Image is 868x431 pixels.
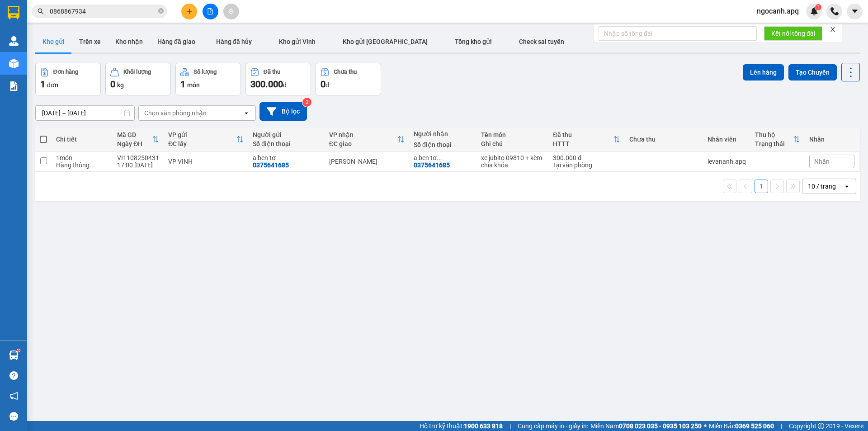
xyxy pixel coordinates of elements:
img: solution-icon [9,81,19,91]
div: VP VINH [168,158,244,165]
div: VI1108250431 [117,154,159,161]
span: aim [228,8,234,14]
span: Kho gửi [GEOGRAPHIC_DATA] [343,38,428,45]
div: a ben tơ 0982598204 [414,154,472,161]
div: Hàng thông thường [56,161,108,169]
svg: open [843,183,850,190]
sup: 1 [17,349,20,352]
div: Đơn hàng [53,69,78,75]
div: 17:00 [DATE] [117,161,159,169]
div: Chưa thu [334,69,357,75]
span: ⚪️ [704,424,707,428]
div: Nhãn [809,136,854,143]
span: notification [9,392,18,400]
button: Kho nhận [108,31,150,52]
div: Chọn văn phòng nhận [144,109,207,118]
img: logo-vxr [8,6,19,19]
img: phone-icon [830,7,839,15]
span: 0 [110,79,115,90]
div: levananh.apq [708,158,746,165]
div: Nhân viên [708,136,746,143]
div: VP nhận [329,131,397,138]
button: Tạo Chuyến [788,64,837,81]
img: warehouse-icon [9,350,19,360]
span: file-add [207,8,213,14]
img: warehouse-icon [9,59,19,68]
div: xe jubito 09810 + kèm chìa khóa [481,154,544,169]
div: Số điện thoại [414,141,472,148]
span: search [38,8,44,14]
div: a ben tơ [253,154,320,161]
svg: open [243,109,250,117]
span: Miền Nam [590,421,702,431]
div: Thu hộ [755,131,793,138]
sup: 2 [302,98,311,107]
button: plus [181,4,197,19]
span: Kho gửi Vinh [279,38,316,45]
span: close [830,26,836,33]
div: Chưa thu [629,136,698,143]
div: Khối lượng [123,69,151,75]
div: 1 món [56,154,108,161]
input: Tìm tên, số ĐT hoặc mã đơn [50,6,156,16]
span: Kết nối tổng đài [771,28,815,38]
div: ĐC giao [329,140,397,147]
div: 0375641685 [253,161,289,169]
span: plus [186,8,193,14]
strong: 0708 023 035 - 0935 103 250 [619,422,702,430]
button: Đơn hàng1đơn [35,63,101,95]
th: Toggle SortBy [548,128,625,152]
th: Toggle SortBy [113,128,164,152]
button: Kho gửi [35,31,72,52]
button: Kết nối tổng đài [764,26,822,41]
span: Hỗ trợ kỹ thuật: [420,421,503,431]
span: caret-down [851,7,859,15]
span: message [9,412,18,421]
div: Mã GD [117,131,152,138]
div: Trạng thái [755,140,793,147]
span: đ [283,81,287,89]
span: Nhãn [814,158,830,165]
div: 0375641685 [414,161,450,169]
span: copyright [818,423,824,429]
button: Đã thu300.000đ [245,63,311,95]
img: icon-new-feature [810,7,818,15]
span: close-circle [158,8,164,14]
span: 300.000 [250,79,283,90]
span: món [187,81,200,89]
button: Bộ lọc [259,102,307,121]
div: HTTT [553,140,613,147]
div: Số điện thoại [253,140,320,147]
span: 1 [180,79,185,90]
input: Select a date range. [36,106,134,120]
span: | [781,421,782,431]
span: Hàng đã hủy [216,38,252,45]
span: Check sai tuyến [519,38,564,45]
button: file-add [203,4,218,19]
div: Tại văn phòng [553,161,620,169]
th: Toggle SortBy [750,128,805,152]
button: Số lượng1món [175,63,241,95]
button: Khối lượng0kg [105,63,171,95]
span: Cung cấp máy in - giấy in: [518,421,588,431]
span: đơn [47,81,58,89]
span: đ [325,81,329,89]
button: Lên hàng [743,64,784,81]
div: Ghi chú [481,140,544,147]
strong: 1900 633 818 [464,422,503,430]
div: Số lượng [193,69,217,75]
span: question-circle [9,371,18,380]
button: Chưa thu0đ [316,63,381,95]
th: Toggle SortBy [325,128,409,152]
span: kg [117,81,124,89]
div: ĐC lấy [168,140,236,147]
span: Miền Bắc [709,421,774,431]
span: 1 [816,4,820,10]
button: 1 [755,180,768,193]
span: close-circle [158,7,164,16]
button: Hàng đã giao [150,31,203,52]
div: Tên món [481,131,544,138]
input: Nhập số tổng đài [599,26,757,41]
div: Người gửi [253,131,320,138]
div: 10 / trang [808,182,836,191]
